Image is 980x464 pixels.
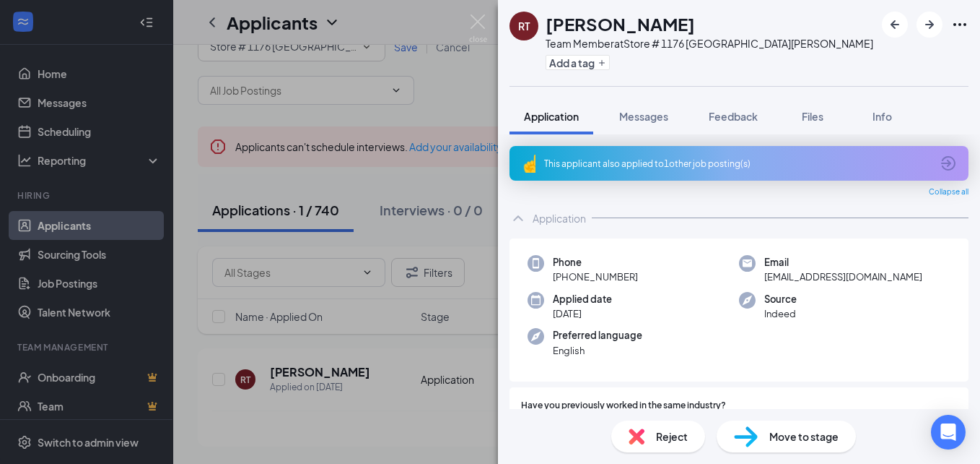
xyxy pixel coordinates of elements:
div: This applicant also applied to 1 other job posting(s) [544,158,931,170]
span: Collapse all [929,186,968,198]
span: Phone [553,255,638,270]
span: Indeed [764,306,797,321]
span: Info [872,110,892,123]
span: [DATE] [553,306,612,321]
h1: [PERSON_NAME] [546,12,695,36]
span: Move to stage [769,429,839,444]
span: Applied date [553,292,612,306]
svg: ArrowCircle [940,155,957,172]
span: Feedback [709,110,758,123]
svg: Ellipses [951,16,968,33]
span: Reject [656,429,688,444]
span: [PHONE_NUMBER] [553,270,638,284]
span: Email [764,255,922,270]
div: Application [533,211,586,225]
svg: ArrowRight [921,16,938,33]
span: Source [764,292,797,306]
span: Files [802,110,823,123]
div: RT [518,19,530,33]
span: Messages [619,110,668,123]
svg: ArrowLeftNew [886,16,904,33]
span: Have you previously worked in the same industry? [521,399,726,413]
span: Preferred language [553,328,642,343]
button: PlusAdd a tag [546,55,610,70]
span: [EMAIL_ADDRESS][DOMAIN_NAME] [764,270,922,284]
div: Team Member at Store # 1176 [GEOGRAPHIC_DATA][PERSON_NAME] [546,36,873,51]
svg: ChevronUp [509,210,527,227]
svg: Plus [598,59,606,67]
span: Application [524,110,579,123]
div: Open Intercom Messenger [931,415,966,450]
span: English [553,343,642,358]
button: ArrowLeftNew [882,12,908,38]
button: ArrowRight [916,12,942,38]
